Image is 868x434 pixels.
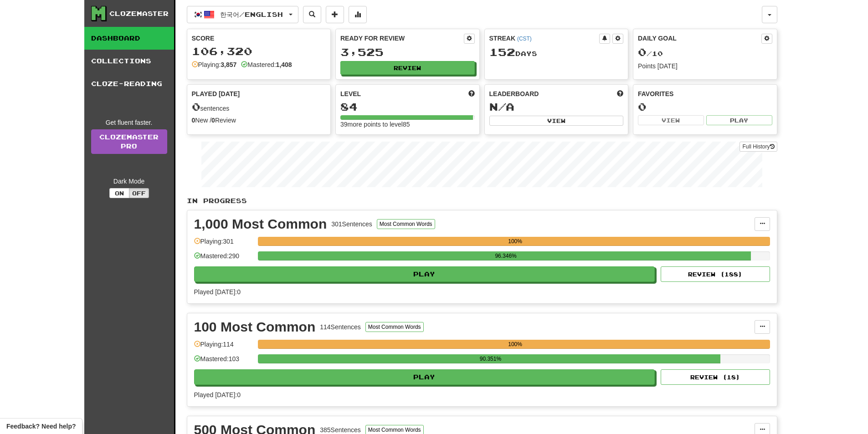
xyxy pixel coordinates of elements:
[194,391,241,398] span: Played [DATE]: 0
[261,340,770,349] div: 100%
[517,36,532,42] a: (CST)
[109,9,169,18] div: Clozemaster
[489,89,539,98] span: Leaderboard
[261,354,720,363] div: 90.351%
[211,117,215,124] strong: 0
[220,10,283,18] span: 한국어 / English
[192,46,326,57] div: 106,320
[6,422,76,431] span: Open feedback widget
[661,369,770,385] button: Review (18)
[192,34,326,43] div: Score
[468,89,475,98] span: Score more points to level up
[194,266,655,282] button: Play
[489,34,600,43] div: Streak
[192,101,326,113] div: sentences
[489,116,624,126] button: View
[638,46,647,58] span: 0
[489,100,514,113] span: N/A
[194,354,253,369] div: Mastered: 103
[349,6,367,23] button: More stats
[91,118,167,127] div: Get fluent faster.
[194,237,253,252] div: Playing: 301
[340,34,464,43] div: Ready for Review
[340,120,475,129] div: 39 more points to level 85
[129,188,149,198] button: Off
[221,61,236,68] strong: 3,857
[638,115,704,125] button: View
[187,196,777,205] p: In Progress
[261,237,770,246] div: 100%
[303,6,321,23] button: Search sentences
[261,251,751,260] div: 96.346%
[365,322,424,332] button: Most Common Words
[340,46,475,58] div: 3,525
[638,61,772,71] div: Points [DATE]
[331,220,372,229] div: 301 Sentences
[638,101,772,112] div: 0
[194,369,655,385] button: Play
[194,217,327,231] div: 1,000 Most Common
[192,116,326,125] div: New / Review
[194,340,253,355] div: Playing: 114
[84,50,174,72] a: Collections
[187,6,298,23] button: 한국어/English
[241,60,292,69] div: Mastered:
[192,100,200,113] span: 0
[489,46,624,58] div: Day s
[638,50,663,57] span: / 10
[84,72,174,95] a: Cloze-Reading
[194,288,241,296] span: Played [DATE]: 0
[706,115,772,125] button: Play
[194,320,316,334] div: 100 Most Common
[661,266,770,282] button: Review (188)
[340,89,361,98] span: Level
[489,46,515,58] span: 152
[638,34,761,44] div: Daily Goal
[194,251,253,266] div: Mastered: 290
[91,129,167,154] a: ClozemasterPro
[326,6,344,23] button: Add sentence to collection
[192,89,240,98] span: Played [DATE]
[192,60,237,69] div: Playing:
[320,322,361,332] div: 114 Sentences
[638,89,772,98] div: Favorites
[84,27,174,50] a: Dashboard
[340,61,475,75] button: Review
[740,142,777,152] button: Full History
[617,89,623,98] span: This week in points, UTC
[340,101,475,112] div: 84
[276,61,292,68] strong: 1,408
[192,117,195,124] strong: 0
[377,219,435,229] button: Most Common Words
[91,177,167,186] div: Dark Mode
[109,188,129,198] button: On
